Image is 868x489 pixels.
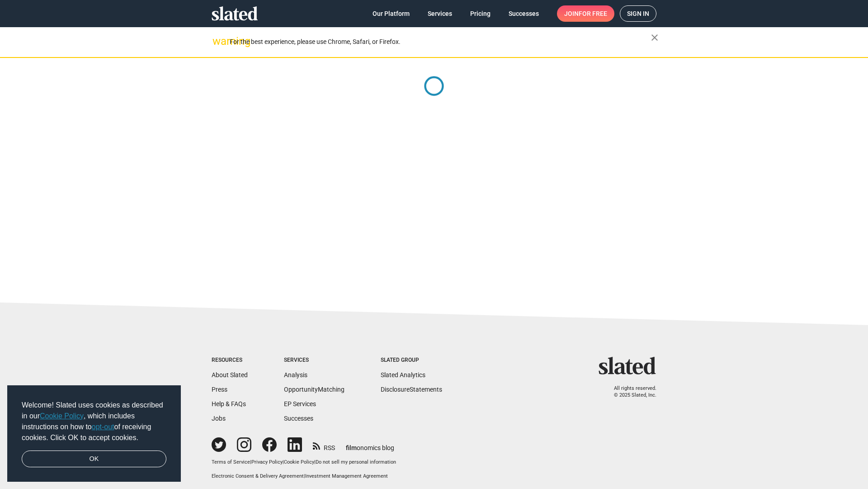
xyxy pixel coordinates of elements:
[470,5,491,22] span: Pricing
[314,459,316,465] span: |
[564,5,607,22] span: Join
[212,386,227,393] a: Press
[579,5,607,22] span: for free
[604,385,656,398] p: All rights reserved. © 2025 Slated, Inc.
[40,412,84,420] a: Cookie Policy
[501,5,546,22] a: Successes
[92,423,114,431] a: opt-out
[283,459,284,465] span: |
[212,357,248,364] div: Resources
[304,473,305,479] span: |
[212,459,250,465] a: Terms of Service
[212,400,246,407] a: Help & FAQs
[509,5,539,22] span: Successes
[212,473,304,479] a: Electronic Consent & Delivery Agreement
[284,357,344,364] div: Services
[420,5,459,22] a: Services
[365,5,417,22] a: Our Platform
[284,400,316,407] a: EP Services
[428,5,452,22] span: Services
[373,5,410,22] span: Our Platform
[381,357,442,364] div: Slated Group
[22,400,166,443] span: Welcome! Slated uses cookies as described in our , which includes instructions on how to of recei...
[346,444,357,451] span: film
[7,385,181,482] div: cookieconsent
[212,371,248,379] a: About Slated
[381,371,425,379] a: Slated Analytics
[557,5,614,22] a: Joinfor free
[649,32,660,43] mat-icon: close
[346,436,394,452] a: filmonomics blog
[381,386,442,393] a: DisclosureStatements
[627,6,649,21] span: Sign in
[212,415,226,422] a: Jobs
[284,371,307,379] a: Analysis
[284,386,344,393] a: OpportunityMatching
[250,459,251,465] span: |
[284,459,314,465] a: Cookie Policy
[316,459,396,466] button: Do not sell my personal information
[22,451,166,468] a: dismiss cookie message
[212,36,223,47] mat-icon: warning
[230,36,651,48] div: For the best experience, please use Chrome, Safari, or Firefox.
[620,5,656,22] a: Sign in
[313,438,335,452] a: RSS
[284,415,313,422] a: Successes
[305,473,388,479] a: Investment Management Agreement
[463,5,498,22] a: Pricing
[251,459,283,465] a: Privacy Policy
